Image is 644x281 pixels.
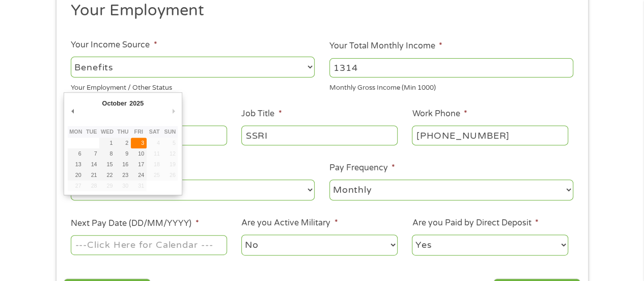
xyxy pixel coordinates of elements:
button: 24 [131,170,147,181]
button: 3 [131,138,147,148]
abbr: Friday [134,129,143,135]
button: 14 [83,159,99,170]
button: 13 [68,159,83,170]
abbr: Monday [69,129,82,135]
button: 1 [99,138,115,148]
button: 23 [115,170,131,181]
label: Job Title [241,109,282,119]
button: Next Month [169,104,178,118]
div: 2025 [128,96,145,110]
abbr: Tuesday [86,129,97,135]
label: Pay Frequency [329,163,395,173]
label: Your Income Source [71,40,157,50]
button: Previous Month [68,104,77,118]
button: 6 [68,148,83,159]
button: 16 [115,159,131,170]
button: 21 [83,170,99,181]
button: 15 [99,159,115,170]
button: 22 [99,170,115,181]
abbr: Sunday [164,129,176,135]
div: October [101,96,128,110]
button: 10 [131,148,147,159]
div: Your Employment / Other Status [71,80,315,93]
label: Work Phone [412,109,467,119]
div: Monthly Gross Income (Min 1000) [329,80,573,93]
button: 8 [99,148,115,159]
input: Use the arrow keys to pick a date [71,235,227,254]
button: 2 [115,138,131,148]
h2: Your Employment [71,1,566,21]
button: 17 [131,159,147,170]
input: Cashier [241,125,397,145]
label: Next Pay Date (DD/MM/YYYY) [71,218,199,229]
input: (231) 754-4010 [412,125,568,145]
abbr: Thursday [117,129,128,135]
label: Your Total Monthly Income [329,41,442,52]
label: Are you Active Military [241,218,338,228]
abbr: Saturday [149,129,160,135]
input: 1800 [329,58,573,78]
button: 7 [83,148,99,159]
button: 20 [68,170,83,181]
label: Are you Paid by Direct Deposit [412,218,538,228]
button: 9 [115,148,131,159]
abbr: Wednesday [101,129,114,135]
